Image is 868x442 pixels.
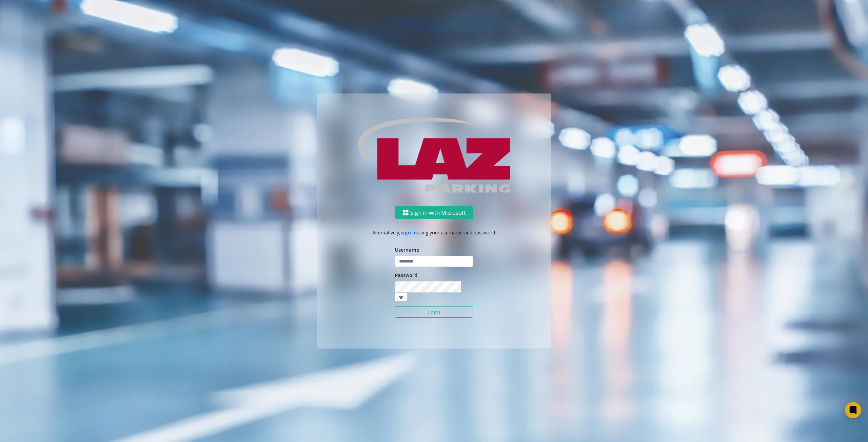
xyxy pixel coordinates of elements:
[400,229,417,236] a: sign in
[395,246,419,253] label: Username
[324,229,544,236] p: Alternatively, using your username and password.
[395,272,417,279] label: Password
[395,206,473,219] button: Sign in with Microsoft
[395,306,473,318] button: Login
